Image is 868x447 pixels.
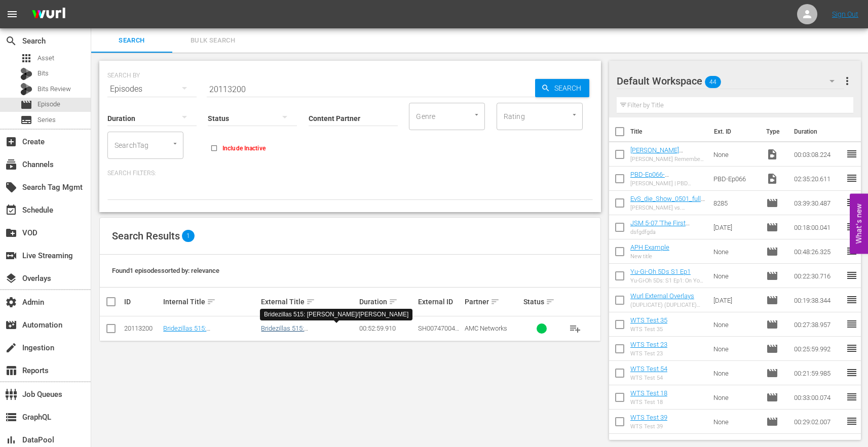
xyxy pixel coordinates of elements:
[546,297,555,306] span: sort
[5,364,17,377] span: Reports
[163,324,258,347] a: Bridezillas 515: [PERSON_NAME]/[PERSON_NAME]
[359,296,415,308] div: Duration
[20,83,32,95] div: Bits Review
[790,264,846,288] td: 00:22:30.716
[630,341,667,348] a: WTS Test 23
[222,144,266,153] span: Include Inactive
[5,181,17,193] span: Search Tag Mgmt
[264,310,408,319] div: Bridezillas 515: [PERSON_NAME]/[PERSON_NAME]
[630,243,669,251] a: APH Example
[359,324,415,332] div: 00:52:59.910
[20,68,32,80] div: Bits
[6,8,18,20] span: menu
[846,172,858,184] span: reorder
[846,269,858,281] span: reorder
[709,215,762,239] td: [DATE]
[5,319,17,331] span: Automation
[107,75,197,103] div: Episodes
[790,215,846,239] td: 00:18:00.041
[790,191,846,215] td: 03:39:30.487
[37,53,54,63] span: Asset
[709,167,762,191] td: PBD-Ep066
[766,173,778,185] span: Video
[37,84,71,94] span: Bits Review
[766,391,778,403] span: Episode
[5,227,17,239] span: VOD
[630,205,705,211] div: [PERSON_NAME] vs. [PERSON_NAME] - Die Liveshow
[37,115,56,125] span: Series
[630,229,705,235] div: dsfgdfgda
[846,391,858,403] span: reorder
[20,114,32,126] span: Series
[846,245,858,257] span: reorder
[306,297,315,306] span: sort
[207,297,216,306] span: sort
[37,99,60,109] span: Episode
[760,117,788,146] th: Type
[389,297,398,306] span: sort
[20,99,32,111] span: Episode
[846,294,858,306] span: reorder
[107,169,593,178] p: Search Filters:
[182,230,195,242] span: 1
[5,342,17,354] span: Ingestion
[846,148,858,160] span: reorder
[846,196,858,209] span: reorder
[709,312,762,337] td: None
[790,142,846,167] td: 00:03:08.224
[178,35,247,47] span: Bulk Search
[630,195,705,210] a: EvS_die_Show_0501_full_episode
[788,117,849,146] th: Duration
[846,342,858,354] span: reorder
[708,117,761,146] th: Ext. ID
[709,337,762,361] td: None
[5,158,17,171] span: Channels
[24,3,73,26] img: ans4CAIJ8jUAAAAAAAAAAAAAAAAAAAAAAAAgQb4GAAAAAAAAAAAAAAAAAAAAAAAAJMjXAAAAAAAAAAAAAAAAAAAAAAAAgAT5G...
[766,270,778,282] span: Episode
[5,434,17,446] span: DataPool
[170,139,180,148] button: Open
[630,326,667,333] div: WTS Test 35
[465,324,507,332] span: AMC Networks
[472,110,481,119] button: Open
[630,268,691,275] a: Yu-Gi-Oh 5Ds S1 Ep1
[705,71,721,93] span: 44
[790,410,846,434] td: 00:29:02.007
[261,296,356,308] div: External Title
[709,142,762,167] td: None
[630,350,667,357] div: WTS Test 23
[846,318,858,330] span: reorder
[570,110,579,119] button: Open
[709,288,762,312] td: [DATE]
[569,322,581,335] span: playlist_add
[766,318,778,331] span: Episode
[630,219,690,234] a: JSM 5-07 'The First Thanksgiving' (+125)
[112,267,219,274] span: Found 1 episodes sorted by: relevance
[465,296,520,308] div: Partner
[766,197,778,209] span: Episode
[850,193,868,254] button: Open Feedback Widget
[766,148,778,160] span: Video
[709,264,762,288] td: None
[37,68,49,78] span: Bits
[630,117,708,146] th: Title
[617,67,844,95] div: Default Workspace
[790,312,846,337] td: 00:27:38.957
[709,385,762,410] td: None
[790,361,846,385] td: 00:21:59.985
[97,35,166,47] span: Search
[630,423,667,430] div: WTS Test 39
[790,167,846,191] td: 02:35:20.611
[418,298,462,306] div: External ID
[841,75,853,87] span: more_vert
[124,298,160,306] div: ID
[790,385,846,410] td: 00:33:00.074
[630,375,667,381] div: WTS Test 54
[20,52,32,64] span: Asset
[790,239,846,264] td: 00:48:26.325
[630,389,667,397] a: WTS Test 18
[630,316,667,324] a: WTS Test 35
[5,388,17,400] span: Job Queues
[5,136,17,148] span: Create
[124,324,160,332] div: 20113200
